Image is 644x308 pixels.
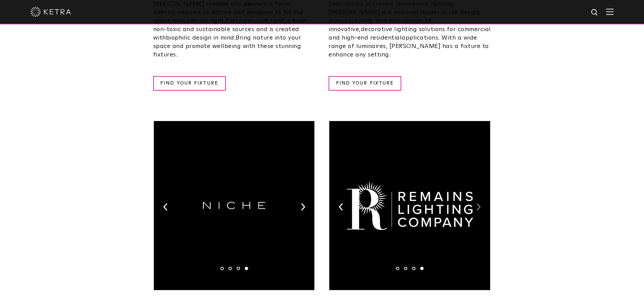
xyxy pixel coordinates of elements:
[329,121,490,290] img: RemainsLightingCoKetraLogo.jpg
[153,76,226,91] a: FIND YOUR FIXTURE
[329,26,491,41] span: decorative lighting solutions for commercial and high-end residential
[329,35,489,58] span: applications. With a wide range of luminaires, [PERSON_NAME] has a fixture to enhance any setting.
[339,203,343,211] img: arrow-left-black.svg
[476,203,481,211] img: arrow-right-black.svg
[591,8,599,17] img: search icon
[329,9,481,32] span: is a national leader in the design, manufacturing, and distribution of innovative,
[154,121,314,290] img: Niche-Logo-On_Black-1400.jpg
[153,18,306,41] span: Every pendant light is from non-toxic and sustainable sources and is created with
[606,8,614,15] img: Hamburger%20Nav.svg
[329,76,401,91] a: FIND YOUR FIXTURE
[153,35,301,58] span: Bring nature into your space and promote wellbeing with these stunning fixtures.
[163,203,168,211] img: arrow-left-black.svg
[30,7,71,17] img: ketra-logo-2019-white
[301,203,305,211] img: arrow-right-black.svg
